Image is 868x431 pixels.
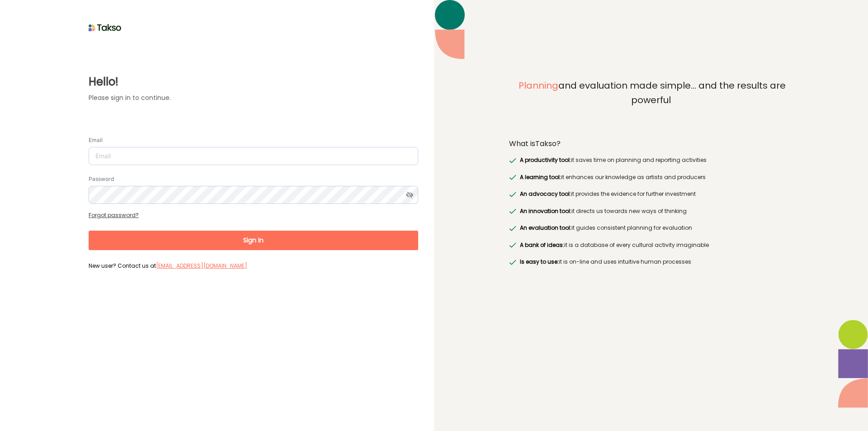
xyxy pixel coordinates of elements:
span: An evaluation tool: [520,224,571,232]
label: it saves time on planning and reporting activities [518,156,706,165]
label: it enhances our knowledge as artists and producers [518,173,705,182]
label: it is a database of every cultural activity imaginable [518,241,708,250]
span: A productivity tool: [520,156,571,164]
span: Takso? [535,138,561,149]
img: greenRight [509,192,516,197]
img: greenRight [509,175,516,180]
img: greenRight [509,208,516,214]
span: An advocacy tool: [520,190,571,198]
input: Email [89,147,418,165]
span: A bank of ideas: [520,241,564,249]
img: greenRight [509,260,516,265]
label: and evaluation made simple... and the results are powerful [509,79,793,128]
span: Planning [519,79,558,92]
label: Hello! [89,74,418,90]
label: Password [89,175,114,183]
label: it guides consistent planning for evaluation [518,223,692,232]
span: Is easy to use: [520,258,559,265]
span: An innovation tool: [520,207,571,215]
a: [EMAIL_ADDRESS][DOMAIN_NAME] [156,262,247,270]
a: Forgot password? [89,211,139,219]
label: [EMAIL_ADDRESS][DOMAIN_NAME] [156,261,247,270]
span: A learning tool: [520,173,561,181]
label: it directs us towards new ways of thinking [518,207,686,216]
label: it provides the evidence for further investment [518,189,695,199]
label: Please sign in to continue. [89,93,418,103]
button: Sign In [89,231,418,250]
img: greenRight [509,158,516,163]
img: greenRight [509,226,516,231]
label: Email [89,137,103,144]
label: it is on-line and uses intuitive human processes [518,257,691,266]
label: New user? Contact us at [89,261,418,270]
img: greenRight [509,242,516,248]
label: What is [509,139,561,148]
img: taksoLoginLogo [89,21,122,34]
